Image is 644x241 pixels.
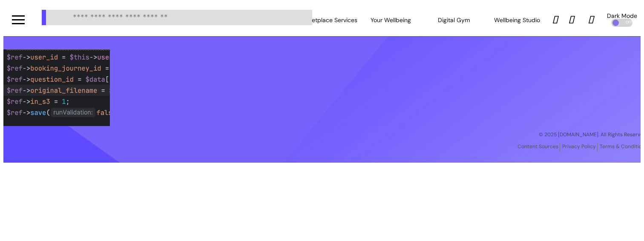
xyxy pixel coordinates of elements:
[359,7,423,33] div: Your Wellbeing
[423,7,486,33] div: Digital Gym
[296,7,359,33] div: Marketplace Services
[3,49,110,126] img: Spectrum.Life logo
[486,7,549,33] div: Wellbeing Studio
[607,13,637,19] div: Dark Mode
[611,19,635,27] div: OFF
[517,143,560,152] a: Content Sources
[562,143,598,152] a: Privacy Policy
